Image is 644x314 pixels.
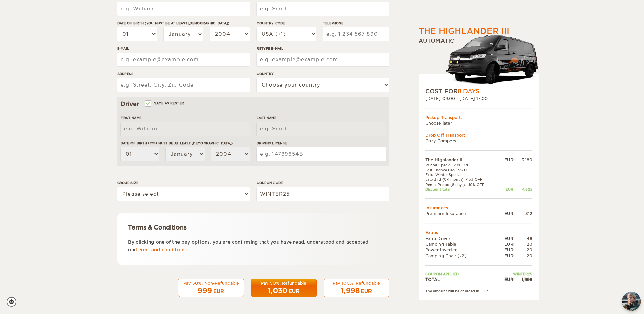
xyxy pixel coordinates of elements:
[341,287,360,295] span: 1,998
[458,88,479,95] span: 8 Days
[323,27,389,41] input: e.g. 1 234 567 890
[425,115,532,120] div: Pickup Transport:
[425,205,532,211] td: Insurances
[289,288,300,295] div: EUR
[425,253,498,259] td: Camping Chair (x2)
[128,238,379,254] p: By clicking one of the pay options, you are confirming that you have read, understood and accepte...
[514,236,532,241] div: 48
[425,132,532,138] div: Drop Off Transport:
[324,279,389,297] button: Pay 100%, Refundable 1,998 EUR
[425,96,532,101] div: [DATE] 09:00 - [DATE] 17:00
[146,100,184,106] label: Same as renter
[425,247,498,253] td: Power inverter
[425,168,498,172] td: Last Chance Deal -5% OFF
[498,253,514,259] div: EUR
[323,21,389,26] label: Telephone
[425,241,498,247] td: Camping Table
[498,157,514,163] div: EUR
[425,236,498,241] td: Extra Driver
[514,253,532,259] div: 20
[146,102,150,106] input: Same as renter
[183,280,240,286] div: Pay 50%, Non-Refundable
[425,138,532,144] td: Cozy Campers
[213,288,224,295] div: EUR
[257,122,386,136] input: e.g. Smith
[121,115,250,120] label: First Name
[128,223,379,232] div: Terms & Conditions
[498,272,532,276] td: WINTER25
[419,26,509,37] div: The Highlander III
[257,2,389,16] input: e.g. Smith
[622,292,641,311] img: Freyja at Cozy Campers
[257,53,389,66] input: e.g. example@example.com
[117,21,250,26] label: Date of birth (You must be at least [DEMOGRAPHIC_DATA])
[425,182,498,187] td: Rental Period (8 days): -10% OFF
[514,187,532,192] div: -1,602
[257,180,389,185] label: Coupon code
[121,100,386,108] div: Driver
[425,277,498,283] td: TOTAL
[419,37,539,87] div: Automatic
[257,115,386,120] label: Last Name
[425,120,532,126] td: Choose later
[117,2,250,16] input: e.g. William
[257,46,389,51] label: Retype E-mail
[514,277,532,283] div: 1,998
[117,71,250,76] label: Address
[425,230,532,236] td: Extras
[328,280,385,286] div: Pay 100%, Refundable
[361,288,372,295] div: EUR
[498,187,514,192] div: EUR
[425,177,498,182] td: Late Bird (0-1 month): -15% OFF
[425,172,498,177] td: Extra Winter Special
[117,46,250,51] label: E-mail
[255,280,312,286] div: Pay 50%, Refundable
[425,272,498,276] td: Coupon applied
[117,78,250,92] input: e.g. Street, City, Zip Code
[425,289,532,293] div: The amount will be charged in EUR
[7,297,21,307] a: Cookie settings
[268,287,287,295] span: 1,030
[257,147,386,161] input: e.g. 14789654B
[117,53,250,66] input: e.g. example@example.com
[514,241,532,247] div: 20
[514,157,532,163] div: 3,180
[178,279,244,297] button: Pay 50%, Non-Refundable 999 EUR
[446,31,539,87] img: stor-langur-4.png
[498,236,514,241] div: EUR
[425,211,498,216] td: Premium Insurance
[121,141,250,146] label: Date of birth (You must be at least [DEMOGRAPHIC_DATA])
[622,292,641,311] button: chat-button
[257,141,386,146] label: Driving License
[251,279,317,297] button: Pay 50%, Refundable 1,030 EUR
[514,211,532,216] div: 312
[498,247,514,253] div: EUR
[425,88,532,96] div: COST FOR
[498,241,514,247] div: EUR
[498,211,514,216] div: EUR
[198,287,212,295] span: 999
[425,163,498,168] td: Winter Special -20% Off
[425,187,498,192] td: Discount total
[498,277,514,283] div: EUR
[121,122,250,136] input: e.g. William
[117,180,250,185] label: Group size
[136,247,187,252] a: terms and conditions
[257,21,316,26] label: Country Code
[425,157,498,163] td: The Highlander III
[514,247,532,253] div: 20
[257,71,389,76] label: Country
